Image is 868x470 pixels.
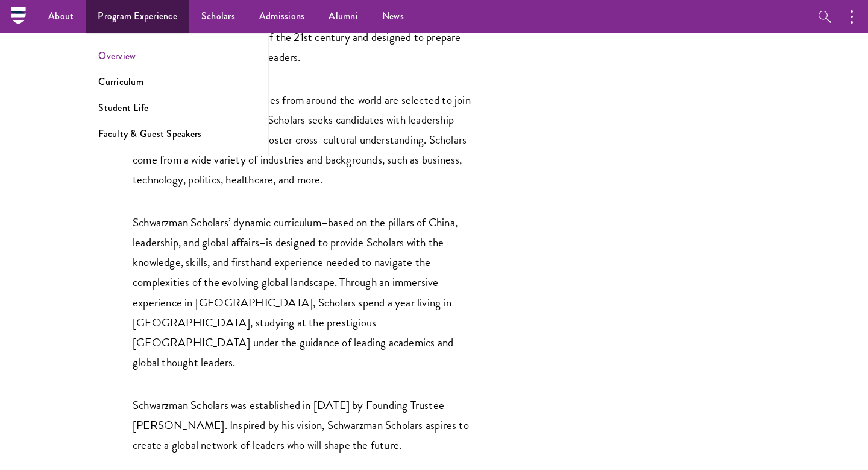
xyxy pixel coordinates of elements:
a: Faculty & Guest Speakers [98,127,201,141]
p: Schwarzman Scholars’ dynamic curriculum–based on the pillars of China, leadership, and global aff... [133,212,476,372]
p: Schwarzman Scholars was established in [DATE] by Founding Trustee [PERSON_NAME]. Inspired by his ... [133,395,476,455]
a: Student Life [98,101,148,115]
a: Curriculum [98,75,143,89]
p: Each year, up to 200 candidates from around the world are selected to join a diverse cohort. Schw... [133,90,476,189]
a: Overview [98,49,136,63]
